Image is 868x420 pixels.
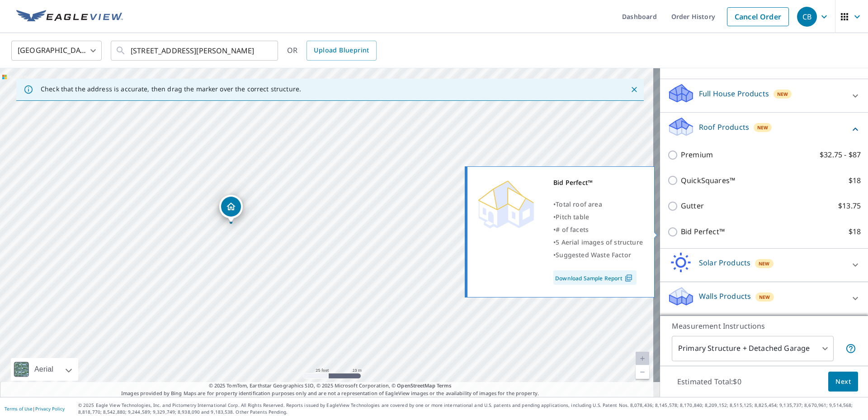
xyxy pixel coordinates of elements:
[636,365,649,379] a: Current Level 20, Zoom Out
[474,176,538,231] img: Premium
[727,7,789,26] a: Cancel Order
[757,124,769,131] span: New
[667,83,861,109] div: Full House ProductsNew
[287,41,377,61] div: OR
[672,336,834,361] div: Primary Structure + Detached Garage
[828,372,858,392] button: Next
[681,149,713,160] p: Premium
[845,343,856,354] span: Your report will include the primary structure and a detached garage if one exists.
[553,236,643,249] div: •
[41,85,301,93] p: Check that the address is accurate, then drag the marker over the correct structure.
[5,406,33,412] a: Terms of Use
[209,382,452,390] span: © 2025 TomTom, Earthstar Geographics SIO, © 2025 Microsoft Corporation, ©
[16,10,123,24] img: EV Logo
[397,382,435,389] a: OpenStreetMap
[777,90,788,98] span: New
[667,252,861,278] div: Solar ProductsNew
[835,376,851,387] span: Next
[553,211,643,223] div: •
[699,291,751,302] p: Walls Products
[32,358,56,381] div: Aerial
[699,257,750,268] p: Solar Products
[437,382,452,389] a: Terms
[636,352,649,365] a: Current Level 20, Zoom In Disabled
[553,198,643,211] div: •
[11,38,102,63] div: [GEOGRAPHIC_DATA]
[131,38,259,63] input: Search by address or latitude-longitude
[628,84,640,95] button: Close
[699,122,749,132] p: Roof Products
[556,212,589,221] span: Pitch table
[219,195,243,223] div: Dropped pin, building 1, Residential property, 41-1010 Laumilo St Waimanalo, HI 96795
[759,293,770,301] span: New
[820,149,861,160] p: $32.75 - $87
[672,321,856,331] p: Measurement Instructions
[553,176,643,189] div: Bid Perfect™
[314,45,369,56] span: Upload Blueprint
[670,372,749,392] p: Estimated Total: $0
[681,226,725,237] p: Bid Perfect™
[797,7,817,27] div: CB
[759,260,770,267] span: New
[849,175,861,186] p: $18
[623,274,635,282] img: Pdf Icon
[78,402,863,415] p: © 2025 Eagle View Technologies, Inc. and Pictometry International Corp. All Rights Reserved. Repo...
[11,358,78,381] div: Aerial
[838,200,861,212] p: $13.75
[307,41,376,61] a: Upload Blueprint
[556,238,643,246] span: 5 Aerial images of structure
[35,406,65,412] a: Privacy Policy
[667,286,861,311] div: Walls ProductsNew
[553,270,637,285] a: Download Sample Report
[5,406,65,411] p: |
[681,175,735,186] p: QuickSquares™
[699,88,769,99] p: Full House Products
[556,250,631,259] span: Suggested Waste Factor
[553,223,643,236] div: •
[556,225,589,234] span: # of facets
[681,200,704,212] p: Gutter
[849,226,861,237] p: $18
[553,249,643,261] div: •
[556,200,602,208] span: Total roof area
[667,116,861,142] div: Roof ProductsNew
